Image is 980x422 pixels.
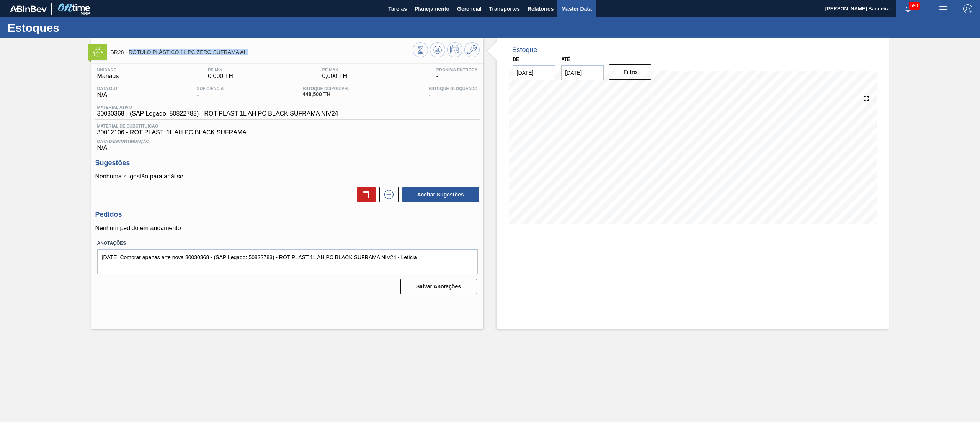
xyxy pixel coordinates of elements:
h3: Sugestões [95,159,480,167]
span: Material ativo [97,105,338,110]
h3: Pedidos [95,211,480,219]
span: PE MIN [208,67,233,72]
span: 30030368 - (SAP Legado: 50822783) - ROT PLAST 1L AH PC BLACK SUFRAMA NIV24 [97,110,338,117]
button: Filtro [609,64,652,80]
input: dd/mm/yyyy [561,65,604,80]
span: Data out [97,86,118,91]
img: Ícone [93,47,103,57]
div: Estoque [512,46,537,54]
button: Ir ao Master Data / Geral [464,42,480,57]
button: Aceitar Sugestões [402,187,479,202]
button: Programar Estoque [447,42,462,57]
span: BR28 - RÓTULO PLÁSTICO 1L PC ZERO SUFRAMA AH [111,49,413,55]
span: Material de Substituição [97,124,478,128]
span: 30012106 - ROT PLAST. 1L AH PC BLACK SUFRAMA [97,129,478,136]
span: 0,000 TH [208,73,233,80]
img: TNhmsLtSVTkK8tSr43FrP2fwEKptu5GPRR3wAAAABJRU5ErkJggg== [10,5,47,12]
div: - [434,67,480,80]
span: Relatórios [528,4,554,13]
span: Unidade [97,67,119,72]
button: Salvar Anotações [400,279,477,294]
textarea: [DATE] Comprar apenas arte nova 30030368 - (SAP Legado: 50822783) - ROT PLAST 1L AH PC BLACK SUFR... [97,249,478,274]
img: userActions [939,4,948,13]
button: Notificações [896,3,920,14]
span: 580 [909,2,920,10]
div: N/A [95,136,480,151]
button: Atualizar Gráfico [430,42,445,57]
label: Até [561,57,570,62]
span: Suficiência [197,86,224,91]
p: Nenhuma sugestão para análise [95,173,480,180]
span: Estoque Bloqueado [428,86,477,91]
label: Anotações [97,238,478,249]
span: 0,000 TH [322,73,347,80]
span: Data Descontinuação [97,139,478,144]
button: Visão Geral dos Estoques [413,42,428,57]
span: Master Data [561,4,591,13]
span: 448,500 TH [302,92,350,97]
div: - [195,86,225,98]
img: Logout [963,4,972,13]
span: Gerencial [457,4,482,13]
span: PE MAX [322,67,347,72]
div: Aceitar Sugestões [399,186,480,203]
span: Manaus [97,73,119,80]
span: Transportes [489,4,520,13]
span: Próxima Entrega [436,67,478,72]
div: - [426,86,479,98]
div: Nova sugestão [376,187,399,202]
input: dd/mm/yyyy [513,65,555,80]
label: De [513,57,519,62]
span: Estoque Disponível [302,86,350,91]
h1: Estoques [8,23,144,32]
span: Tarefas [388,4,407,13]
div: N/A [95,86,120,98]
span: Planejamento [415,4,449,13]
div: Excluir Sugestões [353,187,376,202]
p: Nenhum pedido em andamento [95,225,480,232]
